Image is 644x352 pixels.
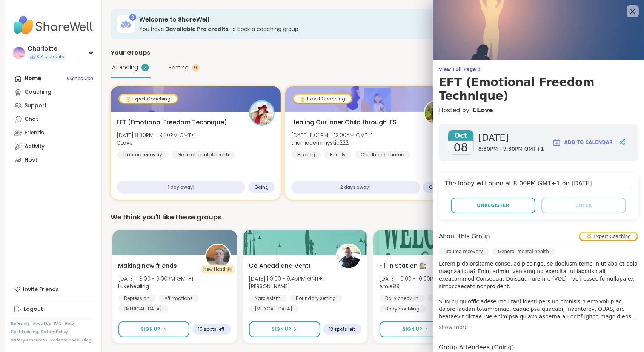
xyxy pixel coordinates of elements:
h4: The lobby will open at 8:00PM GMT+1 on [DATE] [445,179,632,190]
a: Host [11,153,95,167]
h3: You have to book a coaching group. [140,25,553,33]
div: Daily check-in [380,295,425,302]
div: [MEDICAL_DATA] [118,305,168,313]
span: View Full Page [439,66,638,73]
span: 15 spots left [198,326,225,332]
b: [PERSON_NAME] [249,283,290,290]
div: Childhood trauma [355,151,410,159]
span: [DATE] | 9:00 - 10:00PM GMT+1 [380,275,456,283]
img: Jorge_Z [337,245,360,268]
a: Friends [11,126,95,140]
div: General mental health [172,151,235,159]
span: [DATE] 8:30PM - 9:30PM GMT+1 [117,131,196,139]
div: 1 day away! [117,181,246,194]
h3: Welcome to ShareWell [140,15,553,24]
a: FAQ [54,321,62,326]
span: Attending [112,63,138,71]
a: Logout [11,303,95,316]
span: 13 spots left [329,326,355,332]
h4: About this Group [439,232,490,241]
span: Making new friends [118,261,177,270]
a: Support [11,99,95,113]
img: CharIotte [13,47,25,59]
h3: EFT (Emotional Freedom Technique) [439,76,638,103]
div: Support [25,102,47,110]
a: Chat [11,113,95,126]
img: Lukehealing [206,245,230,268]
span: Oct [448,130,473,141]
div: Coaching [25,88,52,96]
span: Fill in Station 🚉 [380,261,427,270]
div: We think you'll like these groups [111,212,630,222]
button: Sign Up [249,321,320,337]
div: Family [324,151,352,159]
div: Expert Coaching [294,95,351,103]
div: show more [439,323,638,331]
button: Sign Up [118,321,189,337]
div: Boundary setting [290,295,342,302]
div: Trauma recovery [439,248,489,255]
span: 08 [453,141,468,154]
div: [MEDICAL_DATA] [249,305,299,313]
span: 8:30PM - 9:30PM GMT+1 [478,145,544,153]
span: Going [254,184,269,190]
div: CharIotte [28,45,66,53]
div: Healing [291,151,321,159]
span: [DATE] 11:00PM - 12:00AM GMT+1 [291,131,372,139]
span: 3 Pro credits [37,54,65,60]
b: themodernmystic222 [291,139,349,147]
b: Amie89 [380,283,400,290]
a: View Full PageEFT (Emotional Freedom Technique) [439,66,638,103]
div: Body doubling [380,305,426,313]
div: Invite Friends [11,283,95,296]
div: Narcissism [249,295,287,302]
span: [DATE] | 9:00 - 9:45PM GMT+1 [249,275,324,283]
b: CLove [117,139,133,147]
p: Loremip dolorsitame conse, adipiscinge, se doeiusm temp in utlabo et dolo magnaaliqua? Enim admin... [439,260,638,320]
span: Sign Up [403,326,423,333]
a: Host Training [11,329,38,335]
a: Redeem Code [51,338,80,343]
div: 3 [129,14,136,21]
img: CLove [250,101,274,125]
div: New Host! 🎉 [201,265,235,274]
img: ShareWell Logomark [552,138,561,147]
h4: Hosted by: [439,106,638,115]
div: Friends [25,129,45,137]
span: Hosting [169,64,189,72]
div: Host [25,156,38,164]
span: Sign Up [141,326,161,333]
div: Depression [118,295,156,302]
a: Coaching [11,85,95,99]
a: Safety Policy [41,329,68,335]
a: Safety Resources [11,338,48,343]
span: [DATE] [478,132,544,144]
a: Referrals [11,321,30,326]
b: Lukehealing [118,283,149,290]
button: Sign Up [380,321,452,337]
div: Affirmations [159,295,199,302]
span: Your Groups [111,48,151,57]
img: themodernmystic222 [425,101,448,125]
span: Unregister [477,202,509,209]
span: Going [429,184,443,190]
a: Blog [83,338,92,343]
img: ShareWell Nav Logo [11,12,95,39]
button: Unregister [451,198,535,213]
b: 3 available Pro credit s [166,25,229,33]
span: Sign Up [272,326,291,333]
a: CLove [472,106,493,115]
a: Activity [11,140,95,153]
div: Expert Coaching [580,233,637,240]
span: Go Ahead and Vent! [249,261,311,270]
span: [DATE] | 8:00 - 9:00PM GMT+1 [118,275,194,283]
div: 9 [192,64,200,72]
div: Chat [25,116,38,123]
span: EFT (Emotional Freedom Technique) [117,118,227,127]
div: General mental health [492,248,555,255]
div: General mental health [428,295,492,302]
button: Enter [541,198,626,213]
div: 2 [141,64,149,71]
div: Activity [25,143,45,150]
span: Add to Calendar [564,139,613,146]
